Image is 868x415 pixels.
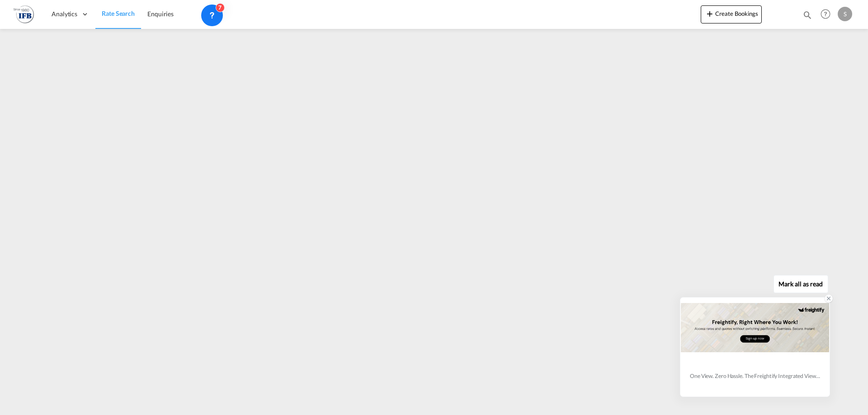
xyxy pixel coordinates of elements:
img: de31bbe0256b11eebba44b54815f083d.png [14,4,34,24]
button: icon-plus 400-fgCreate Bookings [701,5,762,23]
div: S [838,7,852,21]
div: icon-magnify [802,10,812,23]
span: Analytics [52,9,77,19]
span: Help [818,6,833,22]
span: Rate Search [102,9,135,17]
md-icon: icon-magnify [802,10,812,20]
div: Help [818,6,838,23]
md-icon: icon-plus 400-fg [704,8,715,19]
span: Enquiries [147,10,174,18]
